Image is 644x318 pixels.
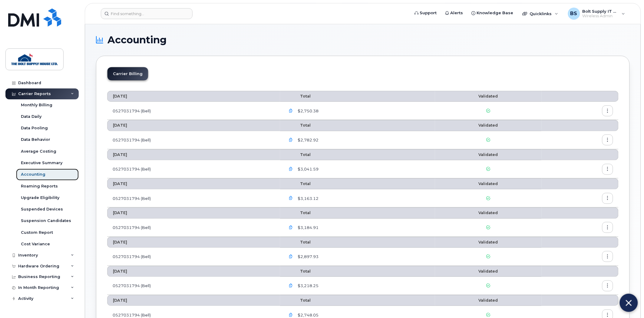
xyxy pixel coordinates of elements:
[286,269,311,273] span: Total
[107,91,280,102] th: [DATE]
[296,137,319,143] span: $2,782.92
[435,266,542,277] th: Validated
[286,94,311,98] span: Total
[286,181,311,186] span: Total
[435,295,542,306] th: Validated
[107,120,280,131] th: [DATE]
[435,91,542,102] th: Validated
[107,35,167,45] span: Accounting
[296,254,319,260] span: $2,897.93
[296,108,319,114] span: $2,750.38
[296,225,319,230] span: $3,184.91
[435,120,542,131] th: Validated
[107,207,280,218] th: [DATE]
[107,160,280,178] td: 0527031794 (Bell)
[107,189,280,207] td: 0527031794 (Bell)
[107,178,280,189] th: [DATE]
[107,295,280,306] th: [DATE]
[107,237,280,248] th: [DATE]
[107,248,280,266] td: 0527031794 (Bell)
[435,178,542,189] th: Validated
[107,219,280,237] td: 0527031794 (Bell)
[107,131,280,149] td: 0527031794 (Bell)
[435,207,542,218] th: Validated
[296,283,319,289] span: $3,218.25
[286,240,311,244] span: Total
[286,210,311,215] span: Total
[296,166,319,172] span: $3,041.59
[286,152,311,157] span: Total
[107,149,280,160] th: [DATE]
[107,266,280,277] th: [DATE]
[107,277,280,295] td: 0527031794 (Bell)
[107,102,280,120] td: 0527031794 (Bell)
[296,312,319,318] span: $2,748.05
[626,298,632,308] img: Close chat
[296,196,319,201] span: $3,163.12
[286,298,311,303] span: Total
[520,133,641,315] iframe: Five9 LiveChat
[435,149,542,160] th: Validated
[435,237,542,248] th: Validated
[286,123,311,128] span: Total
